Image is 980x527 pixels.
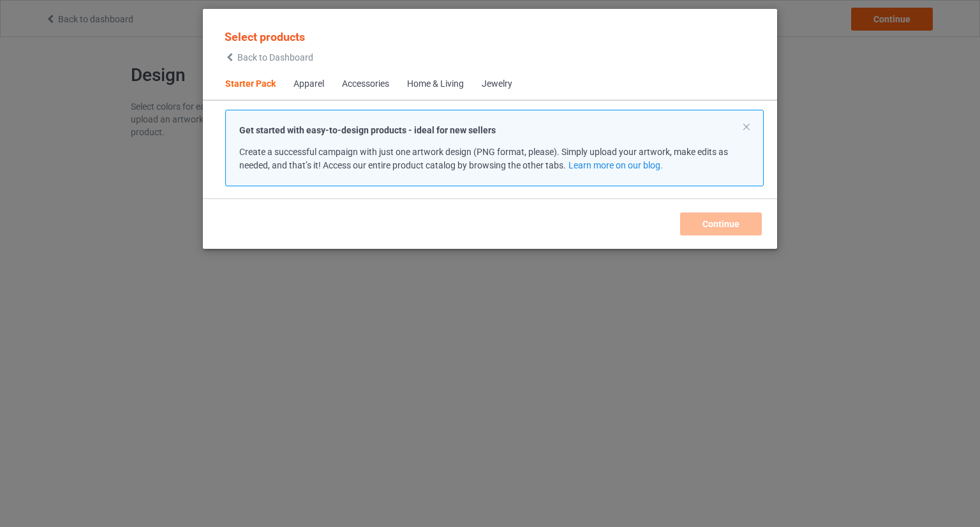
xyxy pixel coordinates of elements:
span: Create a successful campaign with just one artwork design (PNG format, please). Simply upload you... [239,147,728,170]
div: Home & Living [407,78,464,91]
div: Apparel [293,78,324,91]
div: Accessories [342,78,389,91]
span: Starter Pack [216,69,285,100]
span: Select products [225,30,305,43]
strong: Get started with easy-to-design products - ideal for new sellers [239,125,496,135]
a: Learn more on our blog. [568,160,663,170]
div: Jewelry [482,78,512,91]
span: Back to Dashboard [237,52,313,63]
